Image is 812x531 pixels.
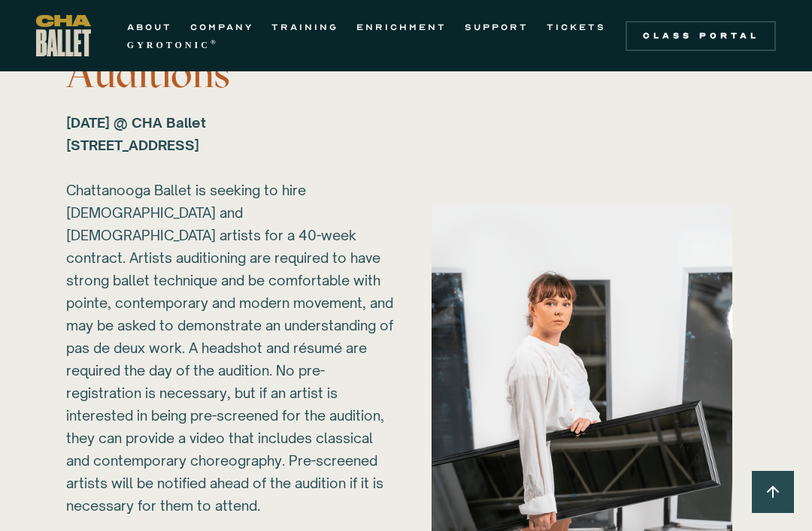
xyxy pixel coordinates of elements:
[127,36,219,54] a: GYROTONIC®
[626,21,776,51] a: Class Portal
[356,18,447,36] a: ENRICHMENT
[271,18,338,36] a: TRAINING
[66,111,394,517] div: Chattanooga Ballet is seeking to hire [DEMOGRAPHIC_DATA] and [DEMOGRAPHIC_DATA] artists for a 40-...
[36,15,91,56] a: home
[547,18,606,36] a: TICKETS
[127,18,172,36] a: ABOUT
[190,18,253,36] a: COMPANY
[66,51,394,96] h3: Auditions
[127,40,211,50] strong: GYROTONIC
[465,18,529,36] a: SUPPORT
[211,38,219,46] sup: ®
[66,114,206,153] strong: [DATE] @ CHA Ballet [STREET_ADDRESS] ‍
[635,30,767,42] div: Class Portal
